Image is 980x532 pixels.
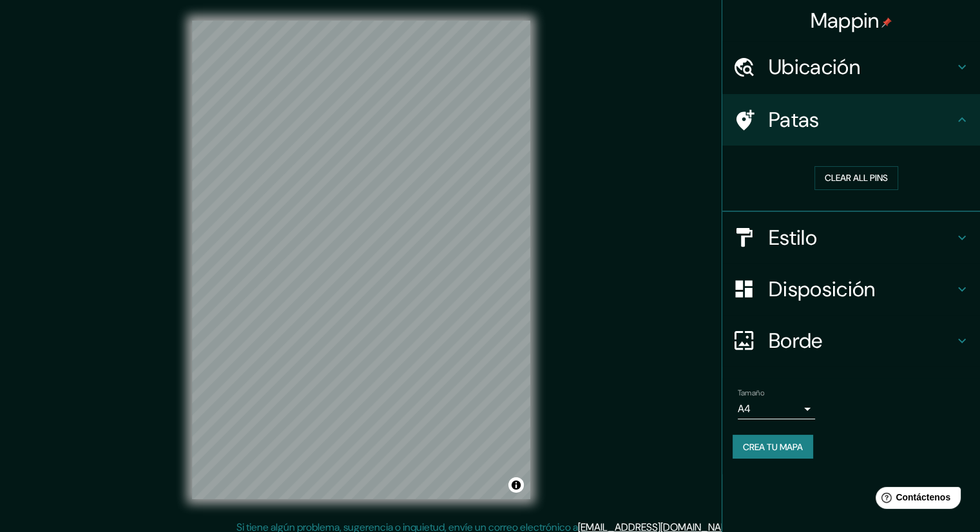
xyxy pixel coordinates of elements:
[192,21,530,499] canvas: Mapa
[738,402,751,415] font: A4
[722,263,980,315] div: Disposición
[881,17,892,28] img: pin-icon.png
[769,327,823,354] font: Borde
[743,441,803,453] font: Crea tu mapa
[722,212,980,263] div: Estilo
[769,276,875,303] font: Disposición
[722,41,980,93] div: Ubicación
[738,399,815,419] div: A4
[508,477,524,493] button: Activar o desactivar atribución
[814,166,898,190] button: Clear all pins
[769,106,820,133] font: Patas
[733,435,813,459] button: Crea tu mapa
[722,315,980,366] div: Borde
[722,94,980,146] div: Patas
[865,482,966,518] iframe: Lanzador de widgets de ayuda
[769,224,817,251] font: Estilo
[738,388,764,398] font: Tamaño
[811,7,879,34] font: Mappin
[769,53,860,81] font: Ubicación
